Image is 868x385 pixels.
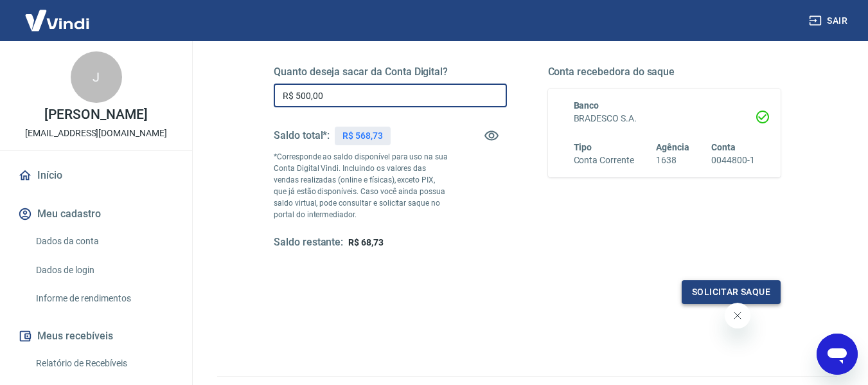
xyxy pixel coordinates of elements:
[8,9,108,19] span: Olá! Precisa de ajuda?
[15,161,177,190] a: Início
[574,112,756,125] h6: BRADESCO S.A.
[348,237,384,247] span: R$ 68,73
[574,154,634,167] h6: Conta Corrente
[817,334,858,375] iframe: Botão para abrir a janela de mensagens
[806,9,853,33] button: Sair
[274,129,330,142] h5: Saldo total*:
[15,200,177,228] button: Meu cadastro
[31,285,177,312] a: Informe de rendimentos
[711,142,736,152] span: Conta
[574,100,599,111] span: Banco
[25,127,167,140] p: [EMAIL_ADDRESS][DOMAIN_NAME]
[725,303,750,328] iframe: Fechar mensagem
[44,108,147,121] p: [PERSON_NAME]
[342,129,383,143] p: R$ 568,73
[31,257,177,283] a: Dados de login
[274,66,507,78] h5: Quanto deseja sacar da Conta Digital?
[274,151,448,220] p: *Corresponde ao saldo disponível para uso na sua Conta Digital Vindi. Incluindo os valores das ve...
[711,154,755,167] h6: 0044800-1
[31,228,177,255] a: Dados da conta
[71,51,122,103] div: J
[15,1,99,40] img: Vindi
[31,350,177,377] a: Relatório de Recebíveis
[682,280,781,304] button: Solicitar saque
[656,142,689,152] span: Agência
[274,236,343,249] h5: Saldo restante:
[548,66,781,78] h5: Conta recebedora do saque
[15,322,177,350] button: Meus recebíveis
[574,142,592,152] span: Tipo
[656,154,689,167] h6: 1638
